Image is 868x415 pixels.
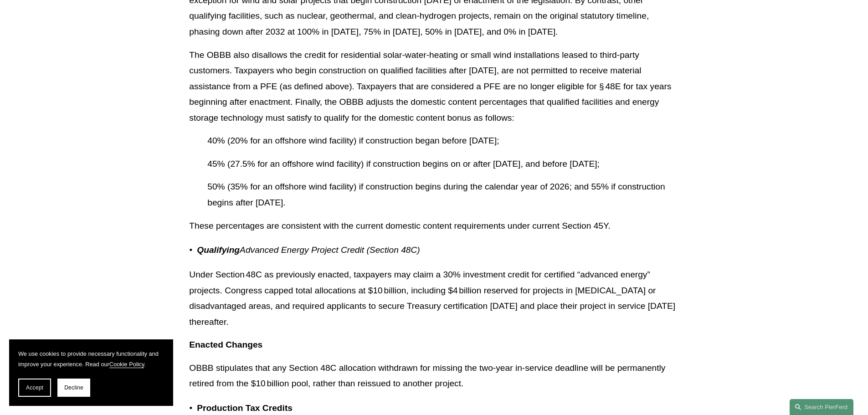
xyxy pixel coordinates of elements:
[197,403,293,413] strong: Production Tax Credits
[109,361,144,368] a: Cookie Policy
[189,218,678,234] p: These percentages are consistent with the current domestic content requirements under current Sec...
[26,384,43,391] span: Accept
[207,133,678,149] p: 40% (20% for an offshore wind facility) if construction began before [DATE];
[240,245,420,255] em: Advanced Energy Project Credit (Section 48C)
[189,340,262,349] strong: Enacted Changes
[189,267,678,330] p: Under Section 48C as previously enacted, taxpayers may claim a 30% investment credit for certifie...
[207,179,678,210] p: 50% (35% for an offshore wind facility) if construction begins during the calendar year of 2026; ...
[790,399,853,415] a: Search this site
[18,379,51,397] button: Accept
[189,47,678,126] p: The OBBB also disallows the credit for residential solar‑water‑heating or small wind installation...
[9,339,173,406] section: Cookie banner
[207,156,678,172] p: 45% (27.5% for an offshore wind facility) if construction begins on or after [DATE], and before [...
[189,360,678,392] p: OBBB stipulates that any Section 48C allocation withdrawn for missing the two‑year in‑service dea...
[64,384,83,391] span: Decline
[57,379,90,397] button: Decline
[197,245,240,255] em: Qualifying
[18,348,164,369] p: We use cookies to provide necessary functionality and improve your experience. Read our .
